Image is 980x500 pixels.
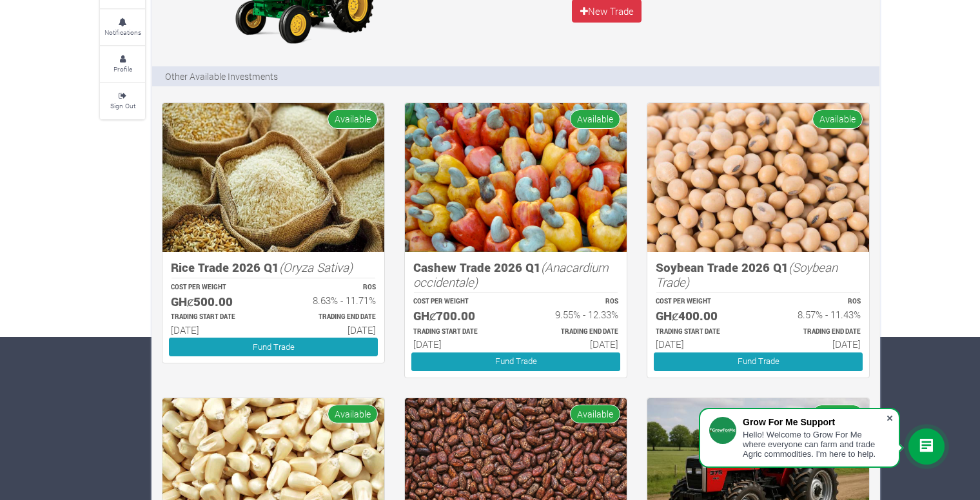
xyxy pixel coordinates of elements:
[285,283,376,293] p: ROS
[656,259,838,290] i: (Soybean Trade)
[654,352,863,371] a: Fund Trade
[743,417,886,427] div: Grow For Me Support
[527,309,618,320] h6: 9.55% - 12.33%
[647,103,869,252] img: growforme image
[527,297,618,307] p: ROS
[743,430,886,459] div: Hello! Welcome to Grow For Me where everyone can farm and trade Agric commodities. I'm here to help.
[411,352,620,371] a: Fund Trade
[171,312,262,322] p: Estimated Trading Start Date
[165,70,278,83] p: Other Available Investments
[328,110,378,128] span: Available
[100,46,145,82] a: Profile
[527,338,618,350] h6: [DATE]
[405,103,627,252] img: growforme image
[413,338,504,350] h6: [DATE]
[171,283,262,293] p: COST PER WEIGHT
[770,297,861,307] p: ROS
[770,309,861,320] h6: 8.57% - 11.43%
[285,312,376,322] p: Estimated Trading End Date
[328,405,378,423] span: Available
[770,327,861,337] p: Estimated Trading End Date
[285,324,376,336] h6: [DATE]
[413,259,609,290] i: (Anacardium occidentale)
[169,338,378,356] a: Fund Trade
[171,294,262,309] h5: GHȼ500.00
[656,260,861,289] h5: Soybean Trade 2026 Q1
[656,327,747,337] p: Estimated Trading Start Date
[171,260,376,275] h5: Rice Trade 2026 Q1
[413,309,504,323] h5: GHȼ700.00
[171,324,262,336] h6: [DATE]
[110,101,135,110] small: Sign Out
[104,28,141,37] small: Notifications
[812,110,863,128] span: Available
[656,338,747,350] h6: [DATE]
[570,110,620,128] span: Available
[812,405,863,423] span: Available
[656,309,747,323] h5: GHȼ400.00
[100,83,145,119] a: Sign Out
[770,338,861,350] h6: [DATE]
[656,297,747,307] p: COST PER WEIGHT
[100,10,145,45] a: Notifications
[570,405,620,423] span: Available
[413,327,504,337] p: Estimated Trading Start Date
[113,64,132,73] small: Profile
[413,260,618,289] h5: Cashew Trade 2026 Q1
[285,294,376,306] h6: 8.63% - 11.71%
[279,259,353,275] i: (Oryza Sativa)
[413,297,504,307] p: COST PER WEIGHT
[162,103,384,252] img: growforme image
[527,327,618,337] p: Estimated Trading End Date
